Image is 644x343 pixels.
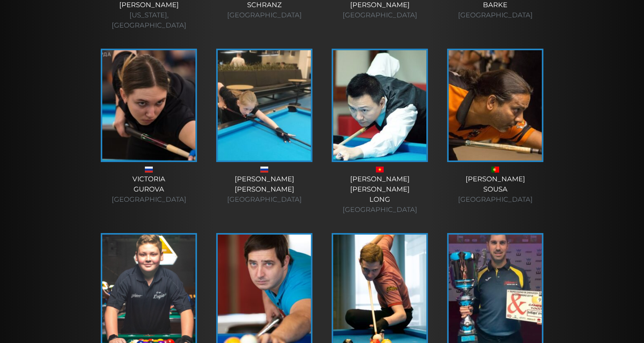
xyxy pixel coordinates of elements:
div: [US_STATE], [GEOGRAPHIC_DATA] [99,10,199,31]
img: Alexandra-Dzuskaeva4-e1601304593812-225x320.jpg [218,50,311,161]
div: [PERSON_NAME] Sousa [445,174,546,205]
a: [PERSON_NAME][PERSON_NAME]Long [GEOGRAPHIC_DATA] [330,49,430,215]
div: [GEOGRAPHIC_DATA] [330,10,430,20]
div: [PERSON_NAME] [PERSON_NAME] Long [330,174,430,215]
div: [GEOGRAPHIC_DATA] [445,195,546,205]
div: [GEOGRAPHIC_DATA] [99,195,199,205]
img: phuc-long-1-225x320.jpg [333,50,426,161]
div: [PERSON_NAME] [PERSON_NAME] [214,174,315,205]
div: Victoria Gurova [99,174,199,205]
img: victoria-gurova-225x320.jpg [102,50,195,161]
div: [GEOGRAPHIC_DATA] [445,10,546,20]
div: [GEOGRAPHIC_DATA] [214,10,315,20]
a: [PERSON_NAME][PERSON_NAME] [GEOGRAPHIC_DATA] [214,49,315,205]
a: [PERSON_NAME]Sousa [GEOGRAPHIC_DATA] [445,49,546,205]
img: cesar-picture-2-225x320.jpg [449,50,542,161]
div: [GEOGRAPHIC_DATA] [330,205,430,215]
div: [GEOGRAPHIC_DATA] [214,195,315,205]
a: VictoriaGurova [GEOGRAPHIC_DATA] [99,49,199,205]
